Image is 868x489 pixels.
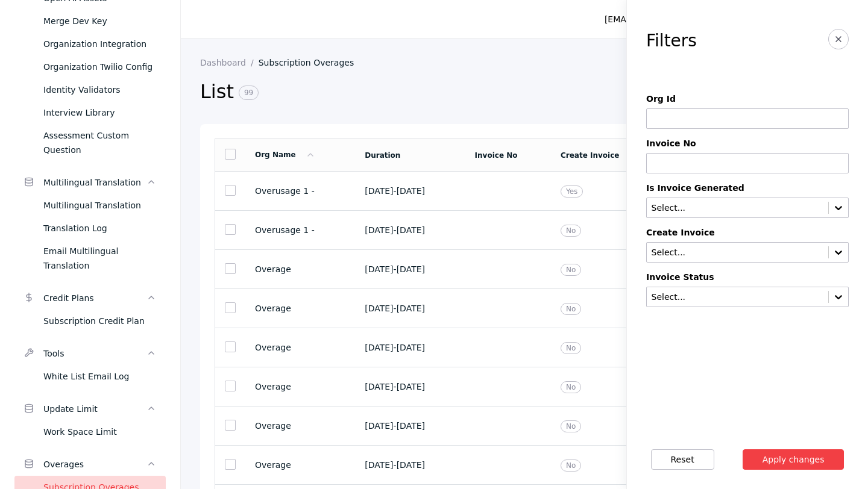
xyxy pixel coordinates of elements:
[43,244,156,273] div: Email Multilingual Translation
[14,194,166,217] a: Multilingual Translation
[14,240,166,277] a: Email Multilingual Translation
[239,86,259,100] span: 99
[43,37,156,51] div: Organization Integration
[43,128,156,157] div: Assessment Custom Question
[365,304,425,313] span: [DATE] - [DATE]
[365,382,425,391] span: [DATE] - [DATE]
[605,12,822,26] div: [EMAIL_ADDRESS][PERSON_NAME][DOMAIN_NAME]
[255,186,315,196] span: Overusage 1 -
[355,139,465,172] td: Duration
[255,304,291,313] span: Overage
[561,185,583,198] span: Yes
[646,94,849,104] label: Org Id
[255,382,291,391] span: Overage
[561,264,581,276] span: No
[43,314,156,328] div: Subscription Credit Plan
[43,175,146,190] div: Multilingual Translation
[14,124,166,161] a: Assessment Custom Question
[561,459,581,472] span: No
[561,381,581,393] span: No
[646,31,697,51] h3: Filters
[14,33,166,55] a: Organization Integration
[43,291,146,305] div: Credit Plans
[255,421,291,431] span: Overage
[43,457,146,472] div: Overages
[365,264,425,274] span: [DATE] - [DATE]
[255,225,315,235] span: Overusage 1 -
[561,420,581,432] span: No
[561,303,581,315] span: No
[365,460,425,470] span: [DATE] - [DATE]
[43,425,156,439] div: Work Space Limit
[14,420,166,443] a: Work Space Limit
[43,346,146,361] div: Tools
[646,139,849,148] label: Invoice No
[255,264,291,274] span: Overage
[646,272,849,282] label: Invoice Status
[255,151,315,159] a: Org Name
[43,221,156,235] div: Translation Log
[365,343,425,352] span: [DATE] - [DATE]
[561,151,619,160] a: Create Invoice
[14,217,166,240] a: Translation Log
[43,198,156,213] div: Multilingual Translation
[43,402,146,416] div: Update Limit
[14,365,166,388] a: White List Email Log
[561,342,581,354] span: No
[43,83,156,97] div: Identity Validators
[14,10,166,33] a: Merge Dev Key
[255,460,291,470] span: Overage
[200,58,259,67] a: Dashboard
[43,105,156,120] div: Interview Library
[259,58,363,67] a: Subscription Overages
[651,449,714,470] button: Reset
[646,228,849,237] label: Create Invoice
[365,225,425,235] span: [DATE] - [DATE]
[43,60,156,74] div: Organization Twilio Config
[743,449,844,470] button: Apply changes
[200,79,661,105] h2: List
[14,101,166,124] a: Interview Library
[14,55,166,78] a: Organization Twilio Config
[255,343,291,352] span: Overage
[14,78,166,101] a: Identity Validators
[646,183,849,193] label: Is Invoice Generated
[365,421,425,431] span: [DATE] - [DATE]
[43,14,156,28] div: Merge Dev Key
[43,369,156,384] div: White List Email Log
[475,151,518,160] a: Invoice No
[14,310,166,332] a: Subscription Credit Plan
[365,186,425,196] span: [DATE] - [DATE]
[561,225,581,237] span: No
